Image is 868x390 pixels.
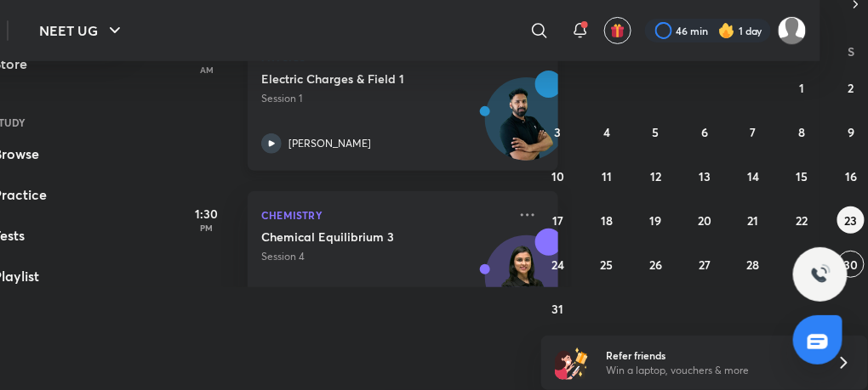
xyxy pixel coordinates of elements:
button: August 3, 2025 [545,118,572,145]
button: August 20, 2025 [691,206,718,234]
abbr: August 16, 2025 [845,168,857,184]
button: August 21, 2025 [740,206,767,234]
button: August 16, 2025 [837,162,865,189]
button: August 11, 2025 [593,162,620,189]
img: VAISHNAVI DWIVEDI [778,16,807,45]
p: Session 1 [261,91,507,106]
p: Session 4 [261,249,507,264]
abbr: August 19, 2025 [650,212,662,229]
button: August 5, 2025 [642,118,670,145]
h5: Chemical Equilibrium 3 [261,229,473,246]
img: avatar [610,23,625,38]
img: referral [555,346,589,380]
abbr: August 21, 2025 [748,212,759,229]
abbr: August 5, 2025 [653,124,660,140]
abbr: August 25, 2025 [601,257,614,273]
h5: 1:30 [173,205,241,223]
button: August 8, 2025 [789,118,816,145]
abbr: August 13, 2025 [699,168,711,184]
abbr: August 18, 2025 [601,212,613,229]
button: August 13, 2025 [691,162,718,189]
abbr: August 4, 2025 [603,124,610,140]
button: August 17, 2025 [545,206,572,234]
button: August 22, 2025 [789,206,816,234]
abbr: August 24, 2025 [551,257,564,273]
button: August 30, 2025 [837,251,865,278]
button: August 31, 2025 [545,295,572,322]
abbr: August 3, 2025 [555,124,562,140]
button: August 1, 2025 [789,74,816,101]
button: August 24, 2025 [545,251,572,278]
button: August 19, 2025 [642,206,670,234]
p: Chemistry [261,205,507,225]
button: August 28, 2025 [740,251,767,278]
abbr: August 28, 2025 [747,257,760,273]
p: Win a laptop, vouchers & more [607,363,816,378]
button: August 15, 2025 [789,162,816,189]
p: AM [173,65,241,75]
button: NEET UG [29,14,135,48]
button: August 4, 2025 [593,118,620,145]
button: August 27, 2025 [691,251,718,278]
abbr: August 1, 2025 [800,80,805,96]
button: August 29, 2025 [789,251,816,278]
button: August 12, 2025 [642,162,670,189]
button: August 6, 2025 [691,118,718,145]
button: August 2, 2025 [837,74,865,101]
abbr: August 10, 2025 [551,168,564,184]
img: streak [718,22,735,39]
abbr: August 9, 2025 [848,124,854,140]
img: Avatar [486,87,568,168]
h6: Refer friends [607,348,816,363]
img: Avatar [486,245,568,326]
abbr: August 31, 2025 [552,301,564,317]
abbr: August 15, 2025 [797,168,808,184]
abbr: August 27, 2025 [699,257,711,273]
abbr: August 2, 2025 [848,80,854,96]
button: August 25, 2025 [593,251,620,278]
abbr: August 22, 2025 [797,212,808,229]
abbr: August 8, 2025 [799,124,806,140]
abbr: August 7, 2025 [751,124,757,140]
abbr: August 20, 2025 [698,212,711,229]
button: August 9, 2025 [837,118,865,145]
abbr: August 14, 2025 [747,168,759,184]
button: August 23, 2025 [837,206,865,234]
h5: Electric Charges & Field 1 [261,71,473,88]
abbr: Saturday [848,43,854,59]
button: August 26, 2025 [642,251,670,278]
abbr: August 11, 2025 [602,168,612,184]
abbr: August 17, 2025 [552,212,563,229]
abbr: August 23, 2025 [845,212,858,229]
abbr: August 6, 2025 [701,124,708,140]
p: [PERSON_NAME] [288,136,371,151]
button: August 18, 2025 [593,206,620,234]
abbr: August 26, 2025 [649,257,662,273]
p: PM [173,223,241,233]
button: August 14, 2025 [740,162,767,189]
abbr: August 30, 2025 [844,257,859,273]
abbr: August 29, 2025 [796,257,808,273]
img: ttu [810,264,831,285]
button: August 7, 2025 [740,118,767,145]
abbr: August 12, 2025 [650,168,661,184]
button: avatar [604,17,631,44]
button: August 10, 2025 [545,162,572,189]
